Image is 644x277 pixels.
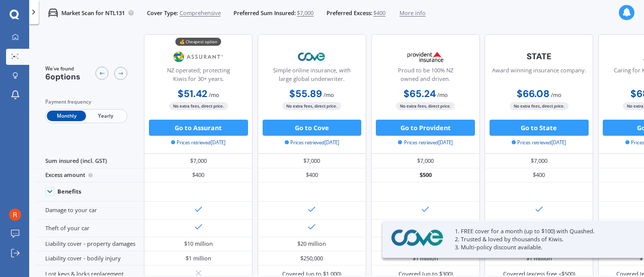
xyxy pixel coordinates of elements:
p: 1. FREE cover for a month (up to $100) with Quashed. [455,227,624,235]
span: Preferred Excess: [327,9,372,17]
div: Simple online insurance, with large global underwriter. [265,66,359,86]
img: Cove.webp [389,228,445,248]
div: $7,000 [258,154,366,168]
div: Theft of your car [35,220,144,237]
div: Liability cover - bodily injury [35,251,144,265]
span: Preferred Sum Insured: [233,9,296,17]
div: $1 million [413,254,438,262]
span: Yearly [86,111,125,121]
div: $400 [258,168,366,182]
span: Prices retrieved [DATE] [398,139,452,146]
span: $7,000 [297,9,313,17]
span: No extra fees, direct price. [510,102,569,110]
b: $65.24 [404,87,436,100]
img: car.f15378c7a67c060ca3f3.svg [48,8,58,18]
b: $51.42 [178,87,207,100]
button: Go to State [490,120,589,136]
span: $400 [373,9,385,17]
div: $400 [485,168,593,182]
span: Prices retrieved [DATE] [285,139,339,146]
div: Award winning insurance company. [492,66,586,86]
div: Benefits [57,188,82,195]
div: $250,000 [300,254,323,262]
span: No extra fees, direct price. [396,102,455,110]
div: $10 million [184,240,213,248]
button: Go to Assurant [149,120,248,136]
p: 3. Multi-policy discount available. [455,243,624,251]
span: No extra fees, direct price. [282,102,341,110]
b: $55.89 [289,87,322,100]
span: 6 options [45,71,80,82]
button: Go to Provident [376,120,475,136]
img: State-text-1.webp [512,47,566,66]
div: NZ operated; protecting Kiwis for 30+ years. [151,66,246,86]
div: $7,000 [485,154,593,168]
div: $400 [144,168,253,182]
span: / mo [209,91,219,99]
div: $1 million [186,254,211,262]
div: $7,000 [144,154,253,168]
div: $20 million [297,240,326,248]
div: Damage to your car [35,202,144,219]
span: Cover Type: [147,9,178,17]
div: Payment frequency [45,98,127,106]
div: $7,000 [371,154,480,168]
img: Provident.png [399,47,452,67]
span: Monthly [47,111,86,121]
span: / mo [324,91,334,99]
div: 💰 Cheapest option [176,38,221,46]
div: Liability cover - property damages [35,237,144,251]
img: Cove.webp [285,47,339,67]
div: $1 million [526,254,552,262]
p: 2. Trusted & loved by thousands of Kiwis. [455,235,624,243]
img: ACg8ocJmfJIkrcNNXSeavGo9g1j0Lnx-BAG2bgiI6YxY3fUx1HrHeg=s96-c [9,209,21,221]
span: / mo [437,91,448,99]
img: Assurant.png [172,47,225,67]
div: Proud to be 100% NZ owned and driven. [378,66,472,86]
span: More info [399,9,426,17]
span: Prices retrieved [DATE] [512,139,566,146]
div: Sum insured (incl. GST) [35,154,144,168]
span: Comprehensive [180,9,221,17]
span: / mo [551,91,561,99]
p: Market Scan for NTL131 [61,9,125,17]
span: No extra fees, direct price. [169,102,228,110]
button: Go to Cove [263,120,362,136]
div: $500 [371,168,480,182]
b: $66.08 [517,87,549,100]
span: Prices retrieved [DATE] [171,139,225,146]
span: We've found [45,65,80,72]
div: Excess amount [35,168,144,182]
